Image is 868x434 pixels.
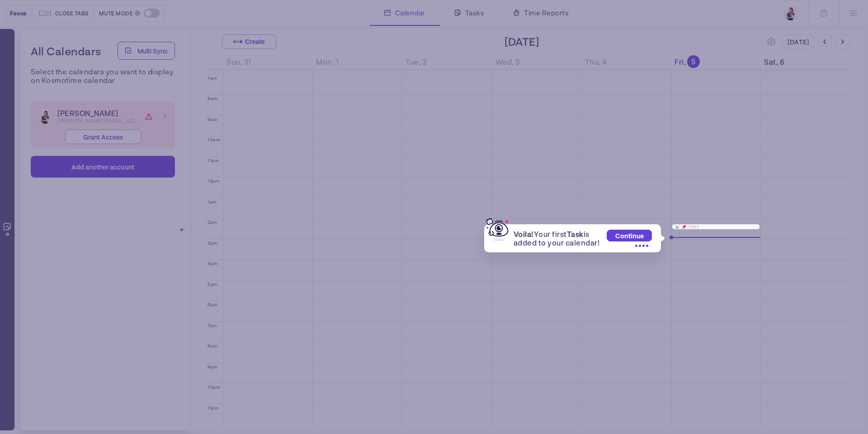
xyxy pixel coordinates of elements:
span: Continue [615,232,644,240]
strong: Voila! [514,230,534,238]
img: svg+xml;base64,PHN2ZyB3aWR0aD0iODAiIGhlaWdodD0iODAiIHZpZXdCb3g9IjAgMCA4MCA4MCIgZmlsbD0ibm9uZSIgeG... [486,217,511,242]
button: Continue [607,230,652,241]
div: Your first is added to your calendar! [514,230,600,247]
strong: Task [567,230,584,238]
